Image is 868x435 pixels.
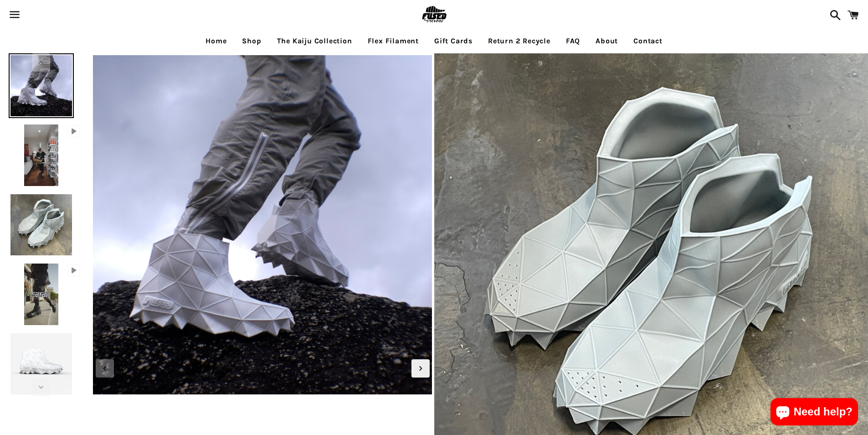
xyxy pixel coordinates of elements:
[627,30,669,52] a: Contact
[361,30,426,52] a: Flex Filament
[559,30,587,52] a: FAQ
[9,53,73,118] img: [3D printed Shoes] - lightweight custom 3dprinted shoes sneakers sandals fused footwear
[96,359,114,378] div: Previous slide
[768,398,861,428] inbox-online-store-chat: Shopify online store chat
[427,30,479,52] a: Gift Cards
[9,331,73,396] img: [3D printed Shoes] - lightweight custom 3dprinted shoes sneakers sandals fused footwear
[481,30,557,52] a: Return 2 Recycle
[199,30,233,52] a: Home
[411,359,430,378] div: Next slide
[270,30,359,52] a: The Kaiju Collection
[235,30,268,52] a: Shop
[589,30,625,52] a: About
[9,192,73,257] img: [3D printed Shoes] - lightweight custom 3dprinted shoes sneakers sandals fused footwear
